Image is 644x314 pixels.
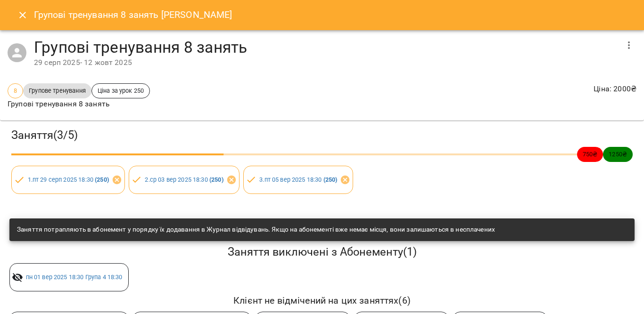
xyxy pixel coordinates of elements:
p: Ціна : 2000 ₴ [594,83,636,95]
h6: Групові тренування 8 занять [PERSON_NAME] [34,8,232,22]
div: 1.пт 29 серп 2025 18:30 (250) [11,166,125,194]
a: 3.пт 05 вер 2025 18:30 (250) [259,176,337,183]
div: 29 серп 2025 - 12 жовт 2025 [34,57,618,68]
button: Close [11,4,34,26]
h5: Заняття виключені з Абонементу ( 1 ) [9,245,635,259]
span: 750 ₴ [577,150,603,159]
div: 2.ср 03 вер 2025 18:30 (250) [129,166,239,194]
b: ( 250 ) [95,176,109,183]
span: Ціна за урок 250 [92,86,149,95]
h4: Групові тренування 8 занять [34,38,618,57]
a: 2.ср 03 вер 2025 18:30 (250) [145,176,223,183]
span: Групове тренування [23,86,91,95]
span: 8 [8,86,23,95]
b: ( 250 ) [209,176,223,183]
a: 1.пт 29 серп 2025 18:30 (250) [28,176,109,183]
span: 1250 ₴ [603,150,633,159]
div: Заняття потрапляють в абонемент у порядку їх додавання в Журнал відвідувань. Якщо на абонементі в... [17,221,495,238]
a: пн 01 вер 2025 18:30 Група 4 18:30 [26,274,123,281]
h6: Клієнт не відмічений на цих заняттях ( 6 ) [9,293,635,308]
b: ( 250 ) [323,176,338,183]
h3: Заняття ( 3 / 5 ) [11,128,633,143]
div: 3.пт 05 вер 2025 18:30 (250) [243,166,354,194]
p: Групові тренування 8 занять [8,98,150,110]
